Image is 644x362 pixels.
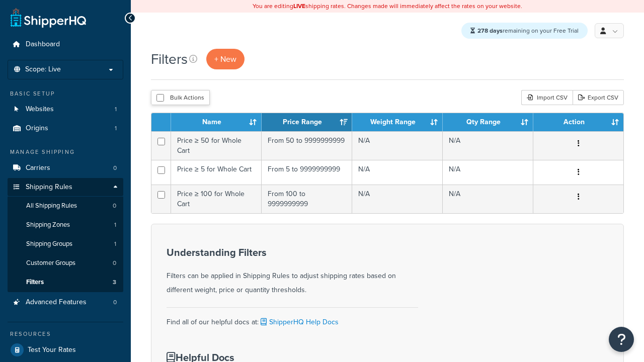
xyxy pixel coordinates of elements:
div: Import CSV [521,90,573,105]
span: Carriers [26,164,50,172]
td: N/A [352,131,443,160]
td: N/A [443,185,533,213]
h3: Understanding Filters [167,247,418,258]
span: 1 [114,240,116,248]
span: Dashboard [26,40,60,49]
span: Origins [26,124,48,133]
strong: 278 days [477,26,503,35]
li: Origins [8,119,123,138]
td: N/A [352,185,443,213]
td: N/A [443,160,533,185]
td: From 5 to 9999999999 [262,160,352,185]
span: 0 [113,164,117,172]
div: remaining on your Free Trial [461,23,588,39]
th: Weight Range: activate to sort column ascending [352,113,443,131]
span: 1 [114,221,116,229]
td: Price ≥ 100 for Whole Cart [171,185,262,213]
span: All Shipping Rules [26,202,77,210]
th: Name: activate to sort column ascending [171,113,262,131]
span: Websites [26,105,54,114]
a: ShipperHQ Home [11,8,86,28]
td: From 50 to 9999999999 [262,131,352,160]
span: 1 [115,105,117,114]
th: Qty Range: activate to sort column ascending [443,113,533,131]
li: All Shipping Rules [8,197,123,215]
span: Filters [26,278,44,287]
span: 0 [113,259,116,267]
li: Carriers [8,159,123,177]
span: Shipping Rules [26,183,72,192]
li: Advanced Features [8,293,123,312]
th: Price Range: activate to sort column ascending [262,113,352,131]
li: Filters [8,273,123,292]
b: LIVE [293,2,305,11]
a: Customer Groups 0 [8,254,123,273]
a: Advanced Features 0 [8,293,123,312]
li: Customer Groups [8,254,123,273]
a: Origins 1 [8,119,123,138]
a: Shipping Rules [8,178,123,197]
a: Filters 3 [8,273,123,292]
a: ShipperHQ Help Docs [259,317,339,327]
span: Shipping Groups [26,240,72,248]
div: Find all of our helpful docs at: [167,307,418,329]
li: Shipping Zones [8,216,123,234]
button: Bulk Actions [151,90,210,105]
a: Test Your Rates [8,341,123,359]
td: From 100 to 9999999999 [262,185,352,213]
span: 3 [113,278,116,287]
span: 1 [115,124,117,133]
a: Shipping Groups 1 [8,235,123,253]
li: Shipping Rules [8,178,123,293]
a: Dashboard [8,35,123,54]
div: Basic Setup [8,89,123,98]
a: Websites 1 [8,100,123,119]
li: Websites [8,100,123,119]
td: Price ≥ 5 for Whole Cart [171,160,262,185]
li: Shipping Groups [8,235,123,253]
span: 0 [113,202,116,210]
span: Shipping Zones [26,221,70,229]
span: Test Your Rates [28,346,76,354]
td: N/A [352,160,443,185]
th: Action: activate to sort column ascending [533,113,623,131]
div: Manage Shipping [8,148,123,156]
button: Open Resource Center [609,327,634,352]
span: 0 [113,298,117,307]
h1: Filters [151,49,188,69]
div: Resources [8,330,123,338]
div: Filters can be applied in Shipping Rules to adjust shipping rates based on different weight, pric... [167,247,418,297]
span: Customer Groups [26,259,75,267]
span: + New [214,53,236,65]
span: Advanced Features [26,298,87,307]
td: N/A [443,131,533,160]
a: All Shipping Rules 0 [8,197,123,215]
span: Scope: Live [25,65,61,74]
td: Price ≥ 50 for Whole Cart [171,131,262,160]
a: Shipping Zones 1 [8,216,123,234]
a: + New [206,49,245,69]
a: Carriers 0 [8,159,123,177]
a: Export CSV [573,90,624,105]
